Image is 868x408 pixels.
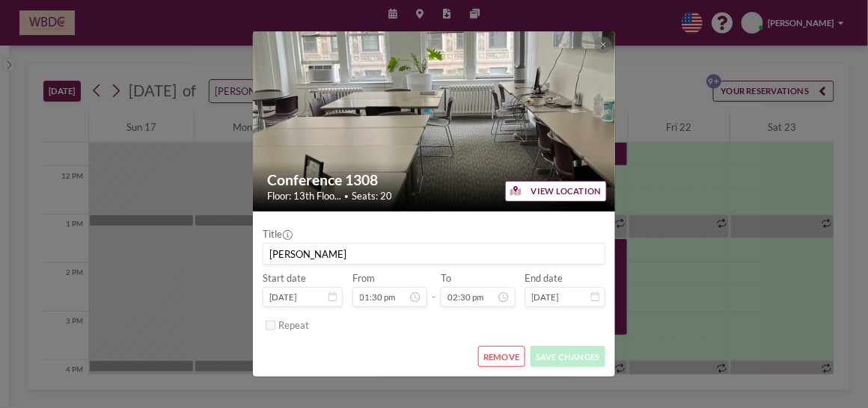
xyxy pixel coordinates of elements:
input: (No title) [263,244,605,265]
label: To [441,272,451,284]
button: VIEW LOCATION [505,181,607,202]
span: Seats: 20 [352,190,392,202]
span: Floor: 13th Floo... [267,190,341,202]
label: Start date [263,272,306,284]
label: Repeat [278,319,309,331]
span: - [433,276,436,303]
button: SAVE CHANGES [531,346,606,367]
span: • [344,191,349,200]
label: From [352,272,375,284]
button: REMOVE [478,346,525,367]
label: Title [263,228,292,240]
label: End date [525,272,563,284]
h2: Conference 1308 [267,171,602,189]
